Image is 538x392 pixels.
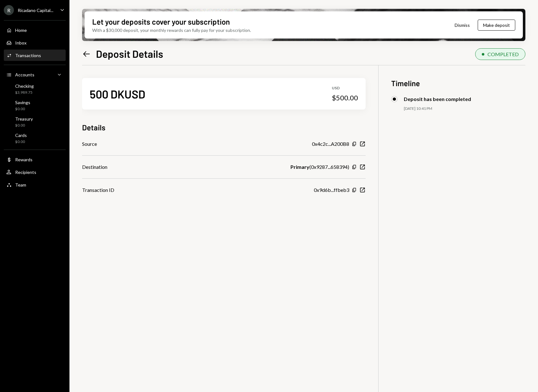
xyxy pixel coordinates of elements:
[82,140,97,148] div: Source
[391,78,525,88] h3: Timeline
[15,40,27,45] div: Inbox
[96,47,163,60] h1: Deposit Details
[478,20,515,31] button: Make deposit
[314,186,349,194] div: 0x9d6b...ffbeb3
[15,157,33,162] div: Rewards
[90,87,145,101] div: 500 DKUSD
[404,106,525,111] div: [DATE] 10:41 PM
[404,96,471,102] div: Deposit has been completed
[4,24,66,36] a: Home
[447,18,478,33] button: Dismiss
[290,163,349,171] div: ( 0x9287...658394 )
[15,139,27,145] div: $0.00
[332,93,358,102] div: $500.00
[4,69,66,80] a: Accounts
[15,27,27,33] div: Home
[18,8,53,13] div: Ricadano Capital...
[15,182,26,187] div: Team
[92,27,251,33] div: With a $30,000 deposit, your monthly rewards can fully pay for your subscription.
[4,131,66,146] a: Cards$0.00
[15,90,34,95] div: $3,989.75
[4,98,66,113] a: Savings$0.00
[82,163,107,171] div: Destination
[15,169,36,175] div: Recipients
[4,166,66,178] a: Recipients
[4,5,14,15] div: R
[4,37,66,48] a: Inbox
[487,51,519,57] div: COMPLETED
[15,83,34,89] div: Checking
[15,116,33,122] div: Treasury
[4,114,66,129] a: Treasury$0.00
[4,50,66,61] a: Transactions
[15,133,27,138] div: Cards
[82,122,105,133] h3: Details
[92,16,230,27] div: Let your deposits cover your subscription
[4,179,66,190] a: Team
[290,163,309,171] b: Primary
[15,123,33,128] div: $0.00
[82,186,114,194] div: Transaction ID
[332,86,358,91] div: USD
[15,100,30,105] div: Savings
[4,154,66,165] a: Rewards
[312,140,349,148] div: 0x4c2c...A200B8
[15,106,30,112] div: $0.00
[4,81,66,97] a: Checking$3,989.75
[15,72,34,77] div: Accounts
[15,53,41,58] div: Transactions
